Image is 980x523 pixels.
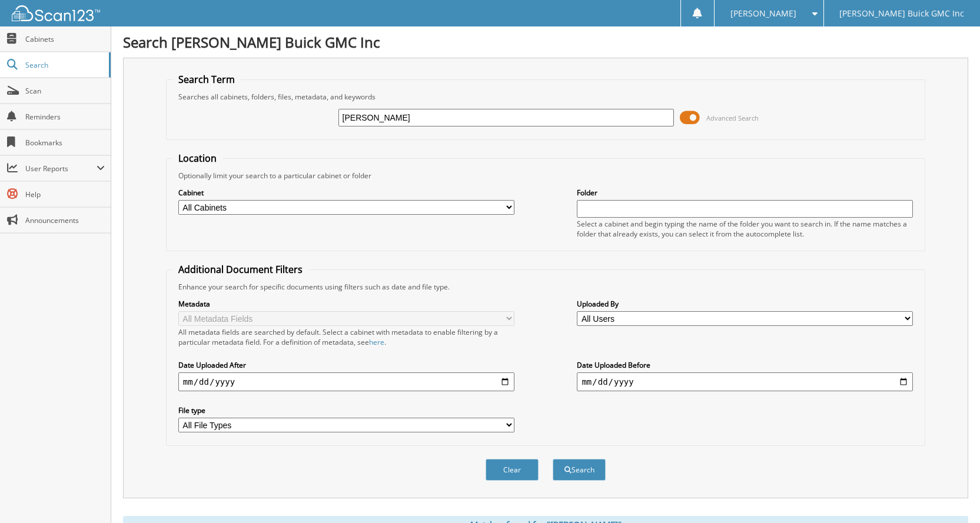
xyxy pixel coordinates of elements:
span: [PERSON_NAME] Buick GMC Inc [839,10,964,17]
legend: Search Term [172,73,241,86]
button: Clear [486,459,539,481]
span: [PERSON_NAME] [730,10,796,17]
span: Advanced Search [706,114,759,122]
h1: Search [PERSON_NAME] Buick GMC Inc [123,32,968,52]
label: Uploaded By [577,299,913,309]
div: Searches all cabinets, folders, files, metadata, and keywords [172,92,919,102]
legend: Location [172,152,222,165]
label: Date Uploaded Before [577,360,913,370]
label: Folder [577,188,913,198]
label: File type [178,405,514,415]
span: Cabinets [25,34,105,44]
span: Announcements [25,215,105,225]
span: Scan [25,86,105,96]
div: Enhance your search for specific documents using filters such as date and file type. [172,282,919,292]
label: Metadata [178,299,514,309]
span: Help [25,189,105,199]
button: Search [553,459,606,481]
span: User Reports [25,164,97,174]
span: Bookmarks [25,138,105,148]
input: start [178,372,514,391]
div: Optionally limit your search to a particular cabinet or folder [172,171,919,181]
input: end [577,372,913,391]
a: here [369,337,384,347]
label: Date Uploaded After [178,360,514,370]
span: Reminders [25,112,105,122]
div: All metadata fields are searched by default. Select a cabinet with metadata to enable filtering b... [178,327,514,347]
legend: Additional Document Filters [172,263,308,276]
div: Select a cabinet and begin typing the name of the folder you want to search in. If the name match... [577,219,913,239]
img: scan123-logo-white.svg [12,5,100,21]
label: Cabinet [178,188,514,198]
span: Search [25,60,103,70]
